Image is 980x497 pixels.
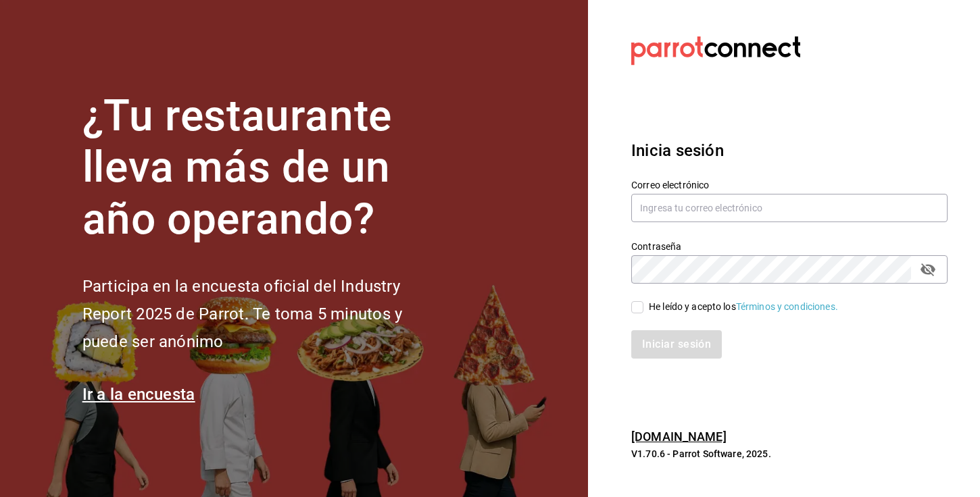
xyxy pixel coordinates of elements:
label: Correo electrónico [631,180,948,189]
a: Términos y condiciones. [736,301,838,312]
h3: Inicia sesión [631,138,948,163]
p: V1.70.6 - Parrot Software, 2025. [631,447,948,461]
input: Ingresa tu correo electrónico [631,194,948,222]
div: He leído y acepto los [649,300,838,314]
label: Contraseña [631,241,948,251]
a: Ir a la encuesta [82,385,195,404]
h2: Participa en la encuesta oficial del Industry Report 2025 de Parrot. Te toma 5 minutos y puede se... [82,273,447,355]
a: [DOMAIN_NAME] [631,429,727,444]
button: passwordField [916,258,939,281]
h1: ¿Tu restaurante lleva más de un año operando? [82,90,447,246]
